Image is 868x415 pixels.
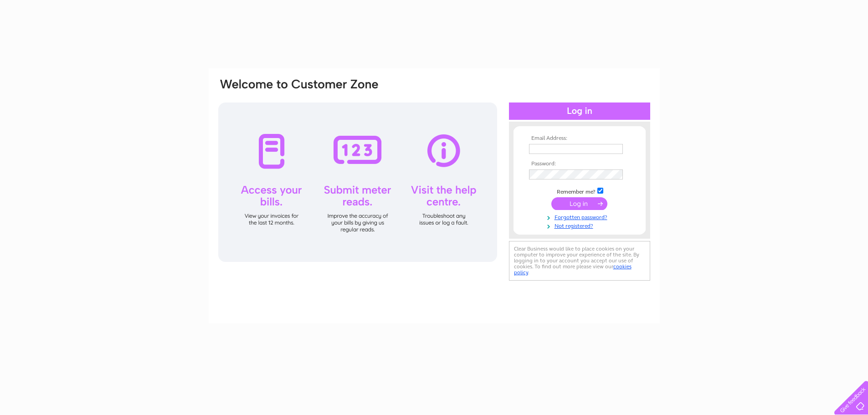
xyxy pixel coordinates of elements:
a: Not registered? [529,221,632,230]
div: Clear Business would like to place cookies on your computer to improve your experience of the sit... [509,241,650,281]
td: Remember me? [527,186,632,195]
th: Email Address: [527,135,632,142]
th: Password: [527,161,632,167]
a: Forgotten password? [529,212,632,221]
a: cookies policy [514,263,632,276]
input: Submit [551,197,607,210]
